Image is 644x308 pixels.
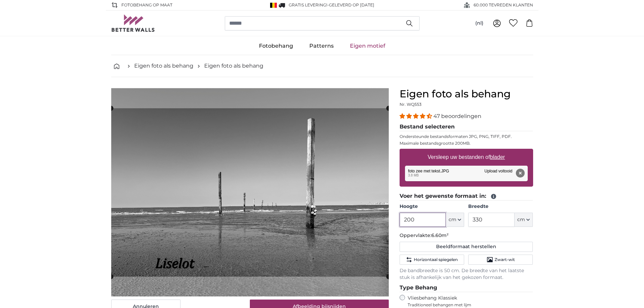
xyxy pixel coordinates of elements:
span: GRATIS levering! [289,2,327,7]
button: Beeldformaat herstellen [400,242,533,252]
span: Geleverd op [DATE] [329,2,374,7]
label: Breedte [468,203,533,210]
button: Horizontaal spiegelen [400,255,464,265]
u: blader [490,154,505,160]
span: - [327,2,374,7]
button: (nl) [470,17,489,29]
p: De bandbreedte is 50 cm. De breedte van het laatste stuk is afhankelijk van het gekozen formaat. [400,267,533,281]
p: Maximale bestandsgrootte 200MB. [400,141,533,146]
img: België [270,3,277,8]
p: Ondersteunde bestandsformaten JPG, PNG, TIFF, PDF. [400,134,533,139]
img: Betterwalls [111,15,155,32]
p: Oppervlakte: [400,232,533,239]
span: Zwart-wit [495,257,515,262]
span: Nr. WQ553 [400,102,422,107]
a: Patterns [301,37,342,55]
span: 60.000 TEVREDEN KLANTEN [474,2,533,8]
label: Versleep uw bestanden of [425,150,508,164]
label: Hoogte [400,203,464,210]
h1: Eigen foto als behang [400,88,533,100]
span: 6.60m² [431,232,449,238]
button: cm [515,213,533,227]
label: Vliesbehang Klassiek [408,295,521,308]
nav: breadcrumbs [111,55,533,77]
legend: Bestand selecteren [400,123,533,131]
span: cm [449,216,456,223]
legend: Type Behang [400,284,533,292]
span: 47 beoordelingen [433,113,481,119]
button: cm [446,213,464,227]
span: cm [517,216,525,223]
a: Eigen motief [342,37,393,55]
span: FOTOBEHANG OP MAAT [121,2,172,8]
span: Horizontaal spiegelen [414,257,458,262]
legend: Voer het gewenste formaat in: [400,192,533,200]
span: 4.38 stars [400,113,433,119]
span: Traditioneel behangen met lijm [408,302,521,308]
a: Eigen foto als behang [134,62,193,70]
a: Eigen foto als behang [204,62,263,70]
button: Zwart-wit [468,255,533,265]
a: Fotobehang [251,37,301,55]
